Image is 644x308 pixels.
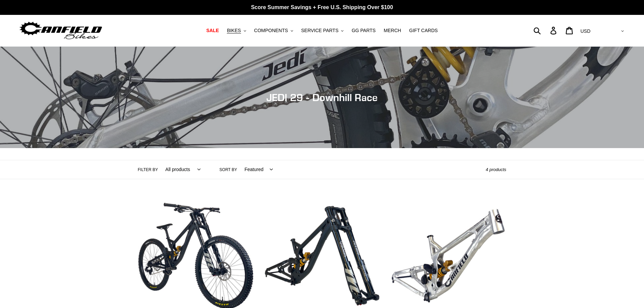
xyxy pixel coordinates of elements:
a: SALE [203,26,222,35]
span: JEDI 29 - Downhill Race [266,91,378,103]
button: COMPONENTS [251,26,296,35]
span: SERVICE PARTS [301,28,338,33]
span: MERCH [384,28,401,33]
img: Canfield Bikes [19,20,103,41]
label: Filter by [138,167,158,173]
label: Sort by [219,167,237,173]
input: Search [537,23,554,38]
span: SALE [206,28,219,33]
a: GIFT CARDS [406,26,441,35]
span: COMPONENTS [254,28,288,33]
span: GG PARTS [352,28,376,33]
a: GG PARTS [348,26,379,35]
span: 4 products [486,167,506,172]
a: MERCH [380,26,404,35]
button: BIKES [223,26,249,35]
button: SERVICE PARTS [298,26,347,35]
span: BIKES [227,28,241,33]
span: GIFT CARDS [409,28,438,33]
